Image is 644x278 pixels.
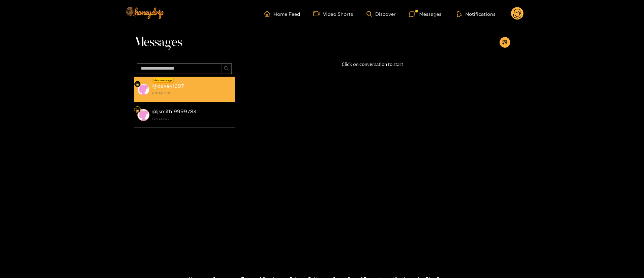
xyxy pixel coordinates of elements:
[500,37,510,48] button: appstore-add
[264,11,273,17] span: home
[409,10,441,18] div: Messages
[313,11,353,17] a: Video Shorts
[224,66,229,72] span: search
[153,78,174,83] div: New message
[455,10,498,17] button: Notifications
[135,82,139,86] img: Fan Level
[134,34,182,50] span: Messages
[137,109,149,121] img: conversation
[152,116,231,122] strong: [DATE] 21:39
[221,63,232,74] button: search
[135,108,139,112] img: Fan Level
[235,61,510,68] p: Click on conversation to start
[137,83,149,95] img: conversation
[313,11,323,17] span: video-camera
[502,40,507,45] span: appstore-add
[264,11,300,17] a: Home Feed
[152,109,196,114] strong: @ jsmith19999783
[152,83,184,89] strong: @ davey1997
[367,11,396,17] a: Discover
[152,90,231,96] strong: [DATE] 00:22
